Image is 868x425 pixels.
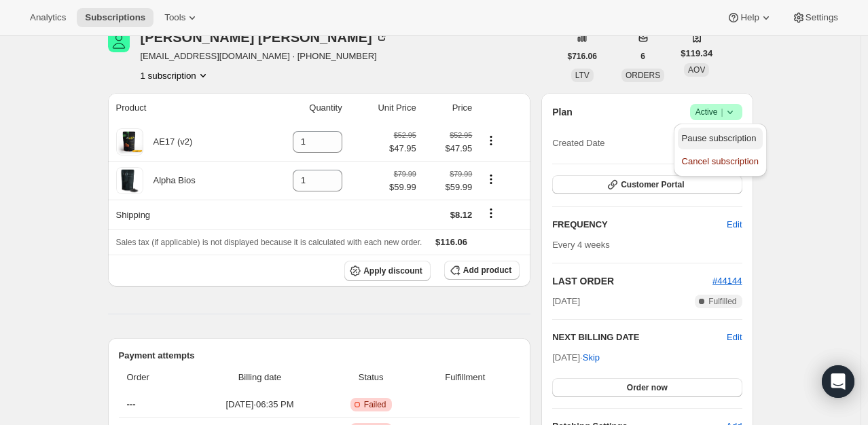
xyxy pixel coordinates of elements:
[480,206,502,221] button: Shipping actions
[719,214,750,236] button: Edit
[621,179,684,190] span: Customer Portal
[727,331,742,344] button: Edit
[450,131,472,139] small: $52.95
[552,352,600,363] span: [DATE] ·
[682,156,759,166] span: Cancel subscription
[627,382,668,393] span: Order now
[389,181,416,194] span: $59.99
[394,131,416,139] small: $52.95
[552,136,604,150] span: Created Date
[156,8,207,27] button: Tools
[141,31,388,44] div: [PERSON_NAME] [PERSON_NAME]
[424,181,473,194] span: $59.99
[141,50,388,63] span: [EMAIL_ADDRESS][DOMAIN_NAME] · [PHONE_NUMBER]
[552,274,712,288] h2: LAST ORDER
[108,31,130,52] span: Gina Ruckert
[719,8,780,27] button: Help
[806,12,838,23] span: Settings
[583,351,600,365] span: Skip
[560,47,605,66] button: $716.06
[552,218,727,232] h2: FREQUENCY
[22,8,74,27] button: Analytics
[346,93,420,123] th: Unit Price
[77,8,153,27] button: Subscriptions
[626,71,660,80] span: ORDERS
[119,363,193,392] th: Order
[480,172,502,187] button: Product actions
[143,174,196,187] div: Alpha Bios
[85,12,145,23] span: Subscriptions
[364,399,386,410] span: Failed
[363,265,422,276] span: Apply discount
[552,175,742,194] button: Customer Portal
[394,170,416,178] small: $79.99
[552,295,580,308] span: [DATE]
[632,47,653,66] button: 6
[740,12,759,23] span: Help
[480,133,502,148] button: Product actions
[678,151,763,172] button: Cancel subscription
[568,51,597,62] span: $716.06
[419,371,512,384] span: Fulfillment
[688,65,705,75] span: AOV
[784,8,846,27] button: Settings
[108,200,255,229] th: Shipping
[119,349,520,363] h2: Payment attempts
[552,240,610,250] span: Every 4 weeks
[552,378,742,397] button: Order now
[721,107,723,117] span: |
[712,274,742,288] button: #44144
[424,142,473,155] span: $47.95
[575,71,590,80] span: LTV
[678,128,763,149] button: Pause subscription
[681,47,712,60] span: $119.34
[575,347,608,369] button: Skip
[141,69,210,82] button: Product actions
[254,93,346,123] th: Quantity
[682,133,757,143] span: Pause subscription
[552,331,727,344] h2: NEXT BILLING DATE
[116,128,143,155] img: product img
[108,93,255,123] th: Product
[444,261,520,280] button: Add product
[331,371,411,384] span: Status
[450,210,473,220] span: $8.12
[164,12,185,23] span: Tools
[695,105,737,119] span: Active
[727,218,742,232] span: Edit
[389,142,416,155] span: $47.95
[127,399,136,409] span: ---
[435,237,467,247] span: $116.06
[552,105,573,119] h2: Plan
[143,135,193,149] div: AE17 (v2)
[196,371,323,384] span: Billing date
[30,12,66,23] span: Analytics
[712,276,742,286] a: #44144
[822,365,854,398] div: Open Intercom Messenger
[640,51,645,62] span: 6
[344,261,431,281] button: Apply discount
[196,398,323,411] span: [DATE] · 06:35 PM
[463,265,511,276] span: Add product
[116,238,422,247] span: Sales tax (if applicable) is not displayed because it is calculated with each new order.
[420,93,477,123] th: Price
[450,170,472,178] small: $79.99
[708,296,736,307] span: Fulfilled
